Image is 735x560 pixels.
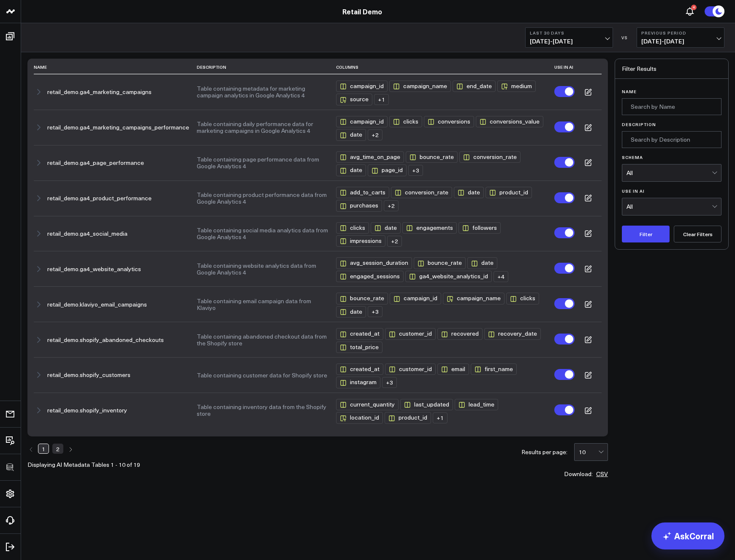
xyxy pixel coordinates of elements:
[67,444,74,454] a: Next page
[47,372,130,378] button: retail_demo.shopify_customers
[336,293,388,304] div: bounce_rate
[424,116,474,127] div: conversions
[641,30,720,35] b: Previous Period
[336,234,387,247] button: impressions
[382,375,399,388] button: +3
[554,192,575,203] label: Turn off Use in AI
[408,165,423,176] div: + 3
[336,222,369,234] div: clicks
[471,363,517,375] div: first_name
[530,30,608,35] b: Last 30 Days
[622,89,721,94] label: Name
[622,188,721,194] label: Use in AI
[455,397,500,410] button: lead_time
[197,191,328,205] button: Table containing product performance data from Google Analytics 4
[554,157,575,168] label: Turn off Use in AI
[47,337,164,343] button: retail_demo.shopify_abandoned_checkouts
[368,304,384,317] button: +3
[47,407,127,414] button: retail_demo.shopify_inventory
[454,185,485,198] button: date
[336,221,371,234] button: clicks
[437,328,483,339] div: recovered
[579,449,598,455] div: 10
[197,372,328,379] button: Table containing customer data for Shopify store
[467,256,499,269] button: date
[336,375,382,388] button: instagram
[27,444,35,454] a: Previous page
[484,326,542,339] button: recovery_date
[622,131,721,148] input: Search by Description
[336,269,405,282] button: engaged_sessions
[387,236,402,247] div: + 2
[389,81,451,92] div: campaign_name
[617,35,632,40] div: VS
[622,155,721,160] label: Schema
[443,291,506,304] button: campaign_name
[476,116,543,127] div: conversions_value
[385,362,437,375] button: customer_id
[47,159,144,166] button: retail_demo.ga4_page_performance
[437,362,471,375] button: email
[368,129,382,140] div: + 2
[336,60,554,74] th: Columns
[554,60,575,74] th: Use in AI
[641,38,720,45] span: [DATE] - [DATE]
[385,412,431,423] div: product_id
[336,200,382,211] div: purchases
[336,163,368,176] button: date
[368,128,384,140] button: +2
[336,127,368,140] button: date
[47,195,152,202] button: retail_demo.ga4_product_performance
[371,221,402,234] button: date
[622,122,721,127] label: Description
[497,81,536,92] div: medium
[52,444,63,454] a: Page 2
[34,60,197,74] th: Name
[197,156,328,170] button: Table containing page performance data from Google Analytics 4
[336,79,389,92] button: campaign_id
[494,269,510,282] button: +4
[651,522,724,549] a: AskCorral
[47,124,189,131] button: retail_demo.ga4_marketing_campaigns_performance
[47,301,147,308] button: retail_demo.klaviyo_email_campaigns
[336,412,383,423] div: location_id
[554,298,575,309] label: Turn off Use in AI
[27,443,140,455] ul: Pagination
[368,306,382,317] div: + 3
[437,326,484,339] button: recovered
[627,203,712,210] div: All
[336,92,374,105] button: source
[336,306,366,318] div: date
[371,222,401,234] div: date
[471,362,518,375] button: first_name
[387,234,404,247] button: +2
[336,377,380,388] div: instagram
[554,86,575,97] label: Turn off Use in AI
[336,399,399,410] div: current_quantity
[506,293,539,304] div: clicks
[458,221,502,234] button: followers
[405,269,494,282] button: ga4_website_analytics_id
[336,198,384,211] button: purchases
[443,293,504,304] div: campaign_name
[336,114,389,127] button: campaign_id
[459,151,521,163] div: conversion_rate
[389,114,424,127] button: clicks
[424,114,476,127] button: conversions
[414,257,466,269] div: bounce_rate
[336,256,414,269] button: avg_session_duration
[385,363,436,375] div: customer_id
[389,79,453,92] button: campaign_name
[384,200,399,211] div: + 2
[494,271,508,282] div: + 4
[453,81,496,92] div: end_date
[47,230,127,237] button: retail_demo.ga4_social_media
[454,187,484,198] div: date
[342,7,382,16] a: Retail Demo
[336,340,384,353] button: total_price
[400,399,453,410] div: last_updated
[476,114,545,127] button: conversions_value
[336,129,366,140] div: date
[47,89,152,95] button: retail_demo.ga4_marketing_campaigns
[336,326,385,339] button: created_at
